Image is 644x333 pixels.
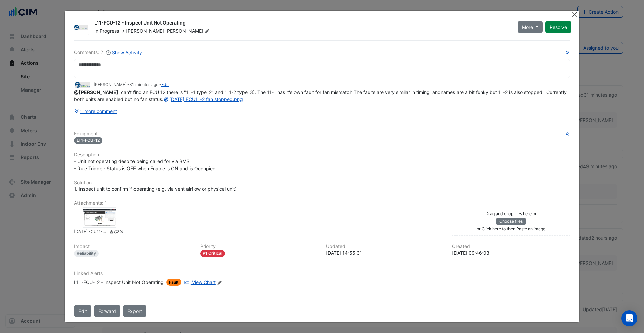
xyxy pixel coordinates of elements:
a: Edit [161,82,169,87]
div: P1 Critical [200,250,225,257]
button: Close [571,11,578,18]
span: -> [120,28,125,34]
span: More [522,23,533,31]
button: More [518,21,543,33]
div: L11-FCU-12 - Inspect Unit Not Operating [94,19,509,28]
button: Edit [74,305,91,317]
h6: Description [74,152,570,158]
img: D&E Air Conditioning [74,81,91,88]
div: [DATE] 09:46:03 [452,249,570,256]
small: or Click here to then Paste an image [477,226,545,231]
div: Comments: 2 [74,49,142,56]
button: 1 more comment [74,105,117,117]
h6: Linked Alerts [74,271,570,276]
button: Forward [94,305,120,317]
a: Download [109,229,114,236]
h6: Solution [74,180,570,186]
span: - Unit not operating despite being called for via BMS - Rule Trigger: Status is OFF when Enable i... [74,158,216,171]
div: Reliability [74,250,99,257]
img: D&E Air Conditioning [73,24,89,31]
span: [PERSON_NAME] [165,28,211,34]
h6: Equipment [74,131,570,137]
span: In Progress [94,28,119,34]
div: [DATE] 14:55:31 [326,249,444,256]
h6: Attachments: 1 [74,200,570,206]
span: 1. Inspect unit to confirm if operating (e.g. via vent airflow or physical unit) [74,186,237,192]
small: 2025-09-17 FCU11-2 fan stopped.png [74,229,108,236]
span: [PERSON_NAME] [126,28,164,34]
div: Open Intercom Messenger [621,310,637,326]
span: L11-FCU-12 [74,137,102,144]
small: Drag and drop files here or [485,211,537,216]
h6: Impact [74,244,192,249]
span: Fault [166,279,181,286]
h6: Created [452,244,570,249]
div: L11-FCU-12 - Inspect Unit Not Operating [74,279,164,286]
span: I can't find an FCU 12 there is "11-1 type12" and "11-2 type13). The 11-1 has it's own fault for ... [74,89,568,102]
span: 2025-09-17 14:55:31 [129,82,158,87]
span: michael.langworthy@de-air.com.au [D&E Air Conditioning] [74,89,118,95]
a: View Chart [183,279,216,286]
h6: Updated [326,244,444,249]
small: [PERSON_NAME] - - [94,82,169,88]
a: Export [123,305,146,317]
button: Resolve [545,21,571,33]
button: Choose files [496,218,526,225]
fa-icon: Edit Linked Alerts [217,280,222,285]
a: Copy link to clipboard [114,229,119,236]
a: [DATE] FCU11-2 fan stopped.png [163,96,243,102]
h6: Priority [200,244,318,249]
button: Show Activity [106,49,142,56]
div: 2025-09-17 FCU11-2 fan stopped.png [83,207,116,228]
a: Delete [119,229,124,236]
span: View Chart [192,279,216,285]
